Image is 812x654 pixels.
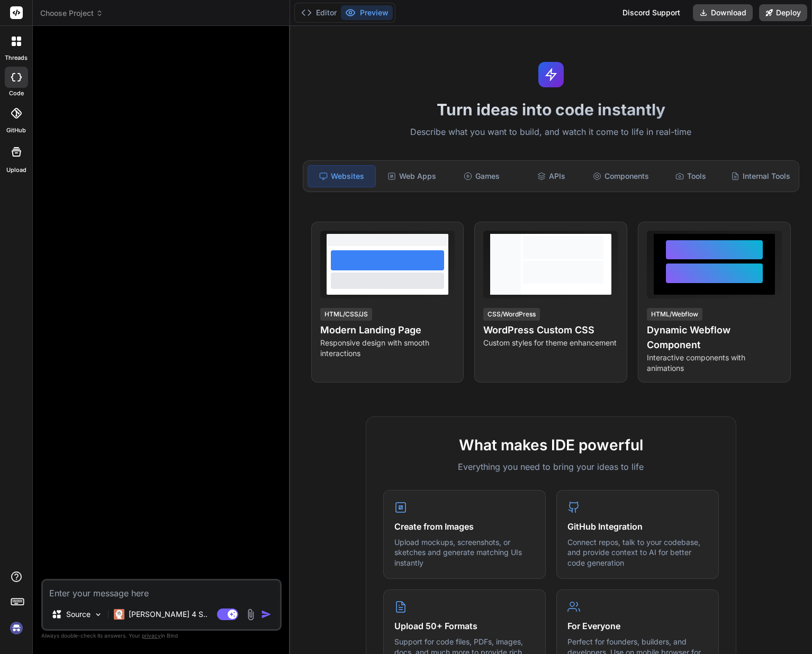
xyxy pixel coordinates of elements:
p: Custom styles for theme enhancement [483,338,618,348]
div: Components [588,165,655,187]
div: Websites [308,165,376,187]
p: Interactive components with animations [647,352,782,374]
p: Connect repos, talk to your codebase, and provide context to AI for better code generation [567,537,708,568]
h4: GitHub Integration [567,520,708,533]
div: Internal Tools [727,165,795,187]
img: signin [7,619,25,637]
button: Preview [341,5,393,20]
div: Web Apps [378,165,446,187]
h2: What makes IDE powerful [383,434,719,456]
div: APIs [518,165,585,187]
img: attachment [245,608,257,621]
p: Upload mockups, screenshots, or sketches and generate matching UIs instantly [394,537,535,568]
img: icon [261,609,272,620]
label: GitHub [6,126,26,135]
img: Claude 4 Sonnet [114,609,124,620]
div: HTML/CSS/JS [320,308,372,321]
p: Responsive design with smooth interactions [320,338,455,359]
h4: WordPress Custom CSS [483,323,618,338]
label: Upload [6,166,26,175]
div: Games [448,165,516,187]
p: Source [66,609,91,620]
button: Deploy [759,4,807,21]
span: Choose Project [40,8,103,19]
div: Discord Support [616,4,687,21]
h4: Upload 50+ Formats [394,620,535,632]
h4: Create from Images [394,520,535,533]
h4: Modern Landing Page [320,323,455,338]
p: Everything you need to bring your ideas to life [383,460,719,473]
div: CSS/WordPress [483,308,540,321]
p: [PERSON_NAME] 4 S.. [129,609,207,620]
label: threads [5,53,28,62]
h1: Turn ideas into code instantly [296,100,806,119]
button: Editor [297,5,341,20]
div: HTML/Webflow [647,308,702,321]
p: Describe what you want to build, and watch it come to life in real-time [296,125,806,139]
img: Pick Models [94,610,103,619]
button: Download [693,4,753,21]
p: Always double-check its answers. Your in Bind [41,631,282,641]
h4: For Everyone [567,620,708,632]
h4: Dynamic Webflow Component [647,323,782,352]
label: code [9,89,24,98]
div: Tools [657,165,725,187]
span: privacy [142,632,161,639]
